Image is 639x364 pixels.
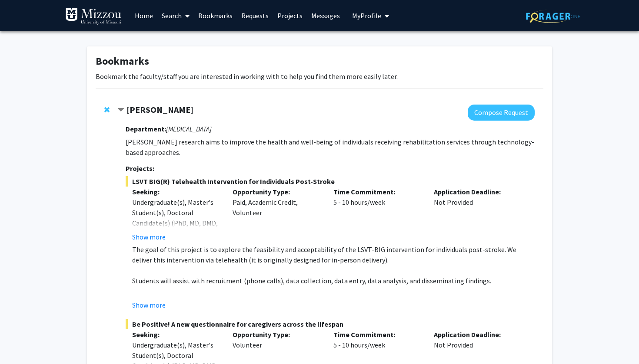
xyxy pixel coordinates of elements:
[126,319,535,329] span: Be Positive! A new questionnaire for caregivers across the lifespan
[65,8,122,25] img: University of Missouri Logo
[132,244,535,265] p: The goal of this project is to explore the feasibility and acceptability of the LSVT-BIG interven...
[233,329,320,340] p: Opportunity Type:
[194,0,237,31] a: Bookmarks
[130,0,157,31] a: Home
[333,187,421,197] p: Time Commitment:
[96,55,543,68] h1: Bookmarks
[132,275,535,286] p: Students will assist with recruitment (phone calls), data collection, data entry, data analysis, ...
[157,0,194,31] a: Search
[132,187,220,197] p: Seeking:
[7,325,37,357] iframe: Chat
[126,125,166,133] strong: Department:
[132,232,166,242] button: Show more
[273,0,307,31] a: Projects
[237,0,273,31] a: Requests
[126,176,535,187] span: LSVT BIG(R) Telehealth Intervention for Individuals Post-Stroke
[307,0,344,31] a: Messages
[327,187,428,242] div: 5 - 10 hours/week
[117,107,124,114] span: Contract Rachel Wolpert Bookmark
[126,104,193,115] strong: [PERSON_NAME]
[96,71,543,82] p: Bookmark the faculty/staff you are interested in working with to help you find them more easily l...
[166,125,212,133] i: [MEDICAL_DATA]
[126,137,535,157] p: [PERSON_NAME] research aims to improve the health and well-being of individuals receiving rehabil...
[104,106,110,113] span: Remove Rachel Wolpert from bookmarks
[126,164,154,173] strong: Projects:
[427,187,528,242] div: Not Provided
[468,105,535,121] button: Compose Request to Rachel Wolpert
[132,329,220,340] p: Seeking:
[333,329,421,340] p: Time Commitment:
[434,187,522,197] p: Application Deadline:
[233,187,320,197] p: Opportunity Type:
[526,10,580,23] img: ForagerOne Logo
[434,329,522,340] p: Application Deadline:
[132,300,166,310] button: Show more
[132,197,220,259] div: Undergraduate(s), Master's Student(s), Doctoral Candidate(s) (PhD, MD, DMD, PharmD, etc.), Postdo...
[226,187,327,242] div: Paid, Academic Credit, Volunteer
[352,11,381,20] span: My Profile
